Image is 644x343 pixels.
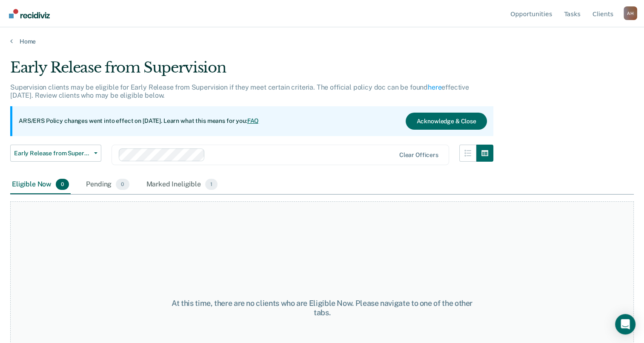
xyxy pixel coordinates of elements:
[10,83,469,99] p: Supervision clients may be eligible for Early Release from Supervision if they meet certain crite...
[624,6,637,20] button: Profile dropdown button
[84,175,131,194] div: Pending0
[10,175,71,194] div: Eligible Now0
[10,145,101,162] button: Early Release from Supervision
[145,175,220,194] div: Marked Ineligible1
[19,117,259,125] p: ARS/ERS Policy changes went into effect on [DATE]. Learn what this means for you:
[615,314,635,334] div: Open Intercom Messenger
[247,117,259,124] a: FAQ
[14,150,91,157] span: Early Release from Supervision
[9,9,50,18] img: Recidiviz
[399,151,438,159] div: Clear officers
[624,6,637,20] div: A H
[10,38,634,45] a: Home
[166,299,478,317] div: At this time, there are no clients who are Eligible Now. Please navigate to one of the other tabs.
[428,83,441,91] a: here
[116,179,129,190] span: 0
[406,113,487,130] button: Acknowledge & Close
[56,179,69,190] span: 0
[10,59,493,83] div: Early Release from Supervision
[205,179,218,190] span: 1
